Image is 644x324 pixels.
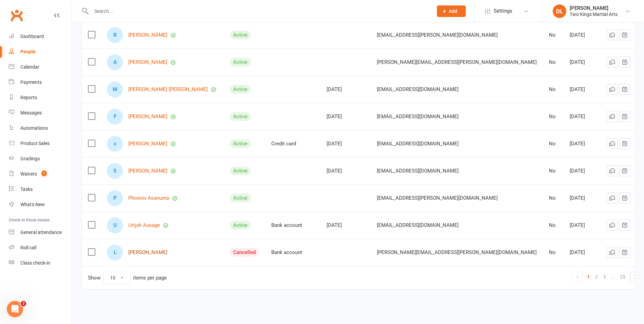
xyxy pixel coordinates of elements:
[107,217,123,233] div: Urijah
[20,141,50,146] div: Product Sales
[494,3,512,19] span: Settings
[7,301,23,317] iframe: Intercom live chat
[570,87,594,92] div: [DATE]
[128,195,169,201] a: Phoenix Asanuma
[377,137,459,150] span: [EMAIL_ADDRESS][DOMAIN_NAME]
[41,170,47,176] span: 1
[377,164,459,177] span: [EMAIL_ADDRESS][DOMAIN_NAME]
[549,87,557,92] div: No
[377,246,537,259] span: [PERSON_NAME][EMAIL_ADDRESS][PERSON_NAME][DOMAIN_NAME]
[8,7,25,24] a: Clubworx
[20,95,37,100] div: Reports
[9,240,72,255] a: Roll call
[377,219,459,232] span: [EMAIL_ADDRESS][DOMAIN_NAME]
[107,136,123,152] div: cohen
[107,163,123,179] div: Sage
[230,139,251,148] div: Active
[617,272,628,282] a: 25
[128,59,167,65] a: [PERSON_NAME]
[20,171,37,177] div: Waivers
[128,114,167,120] a: [PERSON_NAME]
[230,221,251,230] div: Active
[570,250,594,255] div: [DATE]
[88,272,167,284] div: Show
[549,114,557,120] div: No
[549,168,557,174] div: No
[20,230,62,235] div: General attendance
[20,64,39,70] div: Calendar
[230,58,251,67] div: Active
[570,59,594,65] div: [DATE]
[570,5,618,11] div: [PERSON_NAME]
[327,168,365,174] div: [DATE]
[20,49,36,54] div: People
[107,190,123,206] div: Phoenix
[271,250,314,255] div: Bank account
[549,59,557,65] div: No
[107,27,123,43] div: Ryan
[601,272,609,282] a: 3
[9,75,72,90] a: Payments
[230,112,251,121] div: Active
[570,195,594,201] div: [DATE]
[549,250,557,255] div: No
[570,32,594,38] div: [DATE]
[107,109,123,125] div: Fletcher
[128,32,167,38] a: [PERSON_NAME]
[9,90,72,105] a: Reports
[609,272,617,282] a: …
[9,197,72,212] a: What's New
[271,222,314,228] div: Bank account
[21,301,26,306] span: 2
[9,105,72,121] a: Messages
[9,121,72,136] a: Automations
[271,141,314,147] div: Credit card
[377,110,459,123] span: [EMAIL_ADDRESS][DOMAIN_NAME]
[327,222,365,228] div: [DATE]
[584,272,592,282] a: 1
[549,222,557,228] div: No
[9,225,72,240] a: General attendance kiosk mode
[128,222,160,228] a: Urijah Ausage
[20,186,33,192] div: Tasks
[9,166,72,182] a: Waivers 1
[20,110,42,115] div: Messages
[9,255,72,271] a: Class kiosk mode
[377,29,498,41] span: [EMAIL_ADDRESS][PERSON_NAME][DOMAIN_NAME]
[327,87,365,92] div: [DATE]
[570,141,594,147] div: [DATE]
[549,32,557,38] div: No
[377,56,537,69] span: [PERSON_NAME][EMAIL_ADDRESS][PERSON_NAME][DOMAIN_NAME]
[570,11,618,17] div: Two Kings Martial Arts
[549,141,557,147] div: No
[133,275,167,281] div: items per page
[9,136,72,151] a: Product Sales
[230,194,251,202] div: Active
[89,6,428,16] input: Search...
[327,114,365,120] div: [DATE]
[9,182,72,197] a: Tasks
[107,245,123,260] div: Lee
[20,125,48,131] div: Automations
[553,4,566,18] div: DL
[570,114,594,120] div: [DATE]
[20,245,36,250] div: Roll call
[20,202,45,207] div: What's New
[449,8,457,14] span: Add
[230,166,251,175] div: Active
[9,151,72,166] a: Gradings
[128,141,167,147] a: [PERSON_NAME]
[570,168,594,174] div: [DATE]
[128,168,167,174] a: [PERSON_NAME]
[20,34,44,39] div: Dashboard
[570,222,594,228] div: [DATE]
[20,156,40,161] div: Gradings
[107,82,123,97] div: Mia Rose
[20,79,42,85] div: Payments
[230,85,251,94] div: Active
[327,141,365,147] div: [DATE]
[9,59,72,75] a: Calendar
[9,44,72,59] a: People
[128,87,208,92] a: [PERSON_NAME] [PERSON_NAME]
[437,5,466,17] button: Add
